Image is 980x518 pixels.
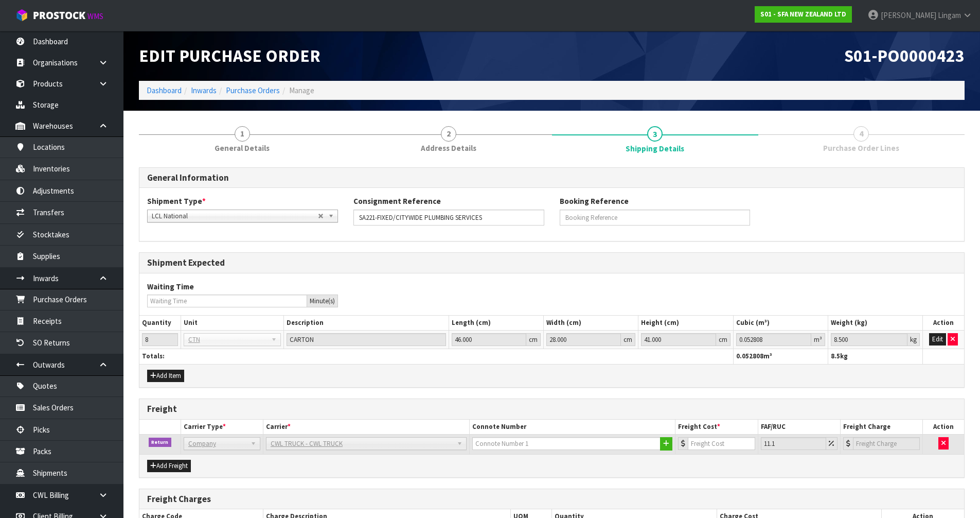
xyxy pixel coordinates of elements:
span: Company [188,438,246,450]
span: Address Details [421,143,476,153]
span: Manage [289,85,314,95]
input: Width [546,333,621,346]
span: 8.5 [831,352,840,360]
h3: General Information [147,173,956,183]
input: Consignment Reference [353,210,544,226]
input: Length [452,333,526,346]
input: Weight [831,333,907,346]
label: Waiting Time [147,281,194,292]
span: 2 [441,126,456,142]
span: General Details [215,143,270,153]
span: [PERSON_NAME] [881,10,936,20]
input: Description [287,333,446,346]
button: Add Item [147,370,184,382]
th: Carrier Type [181,420,263,435]
th: Freight Charge [841,420,923,435]
th: Length (cm) [449,316,543,331]
th: Height (cm) [638,316,733,331]
button: Add Freight [147,460,191,472]
label: Booking Reference [560,196,629,206]
input: Cubic [736,333,811,346]
span: CWL TRUCK - CWL TRUCK [271,438,453,450]
div: cm [621,333,635,346]
div: m³ [811,333,825,346]
span: Return [149,438,172,447]
small: WMS [87,11,103,21]
input: Connote Number 1 [472,437,661,450]
th: Cubic (m³) [733,316,828,331]
a: S01 - SFA NEW ZEALAND LTD [755,6,852,23]
span: 0.052808 [736,352,763,360]
span: S01-PO0000423 [844,45,965,66]
th: Width (cm) [543,316,638,331]
h3: Freight [147,404,956,414]
img: cube-alt.png [15,9,28,22]
div: Minute(s) [307,295,338,307]
th: Totals: [139,349,733,364]
label: Consignment Reference [353,196,441,206]
input: Freight Charge [853,437,920,450]
input: Quantity [142,333,178,346]
input: Freight Cost [688,437,755,450]
th: Action [923,420,964,435]
span: Edit Purchase Order [139,45,320,66]
th: Unit [181,316,283,331]
label: Shipment Type [147,196,206,206]
th: FAF/RUC [758,420,840,435]
th: Freight Cost [675,420,758,435]
th: Carrier [263,420,469,435]
span: 3 [647,126,663,142]
h3: Shipment Expected [147,258,956,268]
span: Shipping Details [626,143,684,154]
th: Weight (kg) [828,316,922,331]
div: kg [907,333,920,346]
span: LCL National [152,210,318,222]
strong: S01 - SFA NEW ZEALAND LTD [760,10,846,19]
th: Connote Number [469,420,675,435]
span: CTN [188,334,267,346]
h3: Freight Charges [147,494,956,504]
input: Waiting Time [147,295,307,307]
button: Edit [929,333,946,346]
span: 4 [853,126,869,142]
div: cm [716,333,730,346]
span: Lingam [938,10,961,20]
a: Purchase Orders [226,85,280,95]
th: Quantity [139,316,181,331]
a: Inwards [191,85,217,95]
input: Freight Adjustment [761,437,826,450]
th: Description [284,316,449,331]
th: m³ [733,349,828,364]
div: cm [526,333,541,346]
span: ProStock [33,9,85,22]
input: Booking Reference [560,210,751,226]
span: Purchase Order Lines [823,143,899,153]
input: Height [641,333,716,346]
a: Dashboard [147,85,182,95]
th: Action [923,316,964,331]
th: kg [828,349,922,364]
span: 1 [235,126,250,142]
